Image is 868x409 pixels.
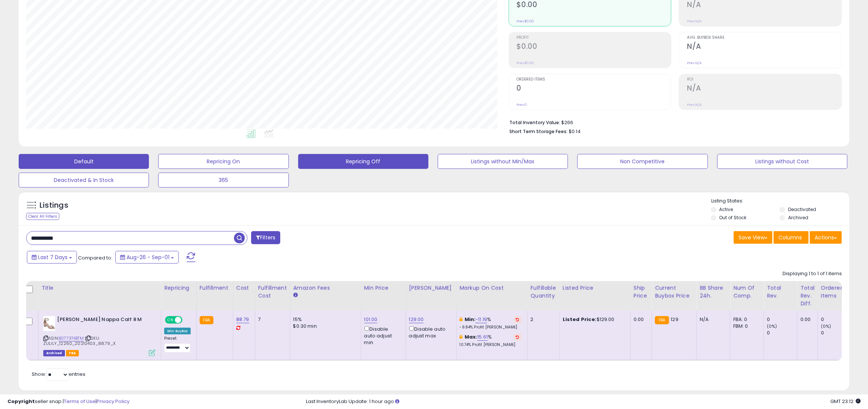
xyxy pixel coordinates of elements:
label: Out of Stock [719,214,747,221]
small: (0%) [767,323,777,329]
small: Prev: 0 [517,103,527,107]
div: Amazon Fees [293,284,358,292]
div: Fulfillable Quantity [531,284,556,300]
span: Aug-26 - Sep-01 [127,254,169,261]
button: Non Competitive [577,154,708,169]
a: 129.00 [409,316,424,323]
div: Cost [236,284,252,292]
div: Ordered Items [821,284,848,300]
div: 15% [293,316,355,323]
div: $0.30 min [293,323,355,330]
button: Last 7 Days [27,251,77,264]
h2: N/A [687,42,842,52]
div: Current Buybox Price [655,284,693,300]
span: 2025-09-9 23:12 GMT [830,398,861,405]
h5: Listings [40,200,68,211]
span: Columns [778,234,802,241]
button: Filters [251,231,280,244]
div: N/A [700,316,724,323]
small: Prev: N/A [687,103,702,107]
a: B0773T4BTM [59,335,84,342]
span: $0.14 [569,128,581,135]
span: Profit [517,36,671,40]
div: 7 [258,316,284,323]
b: [PERSON_NAME] Nappa Calf 8 M [57,316,148,325]
p: 10.74% Profit [PERSON_NAME] [460,342,522,347]
p: Listing States: [711,198,849,205]
b: Max: [465,333,478,340]
span: Avg. Buybox Share [687,36,842,40]
label: Deactivated [788,206,816,213]
h2: $0.00 [517,42,671,52]
div: 2 [531,316,554,323]
small: FBA [655,316,669,324]
div: FBM: 0 [733,323,758,330]
div: [PERSON_NAME] [409,284,453,292]
p: -9.84% Profit [PERSON_NAME] [460,325,522,330]
span: Show: entries [32,371,85,378]
small: Prev: N/A [687,61,702,65]
button: Columns [774,231,809,244]
th: The percentage added to the cost of goods (COGS) that forms the calculator for Min & Max prices. [456,281,527,311]
div: Listed Price [563,284,627,292]
label: Archived [788,214,808,221]
div: Last InventoryLab Update: 1 hour ago. [306,398,861,405]
small: FBA [200,316,213,324]
a: Terms of Use [64,398,96,405]
span: 129 [671,316,678,323]
div: 0.00 [800,316,812,323]
div: seller snap | | [7,398,129,405]
button: 365 [158,173,288,188]
span: | SKU: ZULILY_12260_20210403_88.79_X [43,335,115,346]
div: FBA: 0 [733,316,758,323]
h2: N/A [687,84,842,94]
div: Markup on Cost [460,284,524,292]
h2: $0.00 [517,0,671,10]
b: Short Term Storage Fees: [510,128,568,135]
div: Win BuyBox [164,328,191,334]
div: ASIN: [43,316,155,355]
span: ON [166,317,175,323]
button: Listings without Min/Max [438,154,568,169]
button: Aug-26 - Sep-01 [115,251,179,264]
button: Default [19,154,149,169]
div: Total Rev. Diff. [800,284,815,308]
span: OFF [181,317,193,323]
div: Total Rev. [767,284,794,300]
small: Prev: N/A [687,19,702,23]
a: 15.61 [477,333,488,341]
div: 0 [767,330,797,336]
small: Amazon Fees. [293,292,298,299]
div: 0 [767,316,797,323]
span: Compared to: [78,254,112,261]
div: Repricing [164,284,193,292]
span: ROI [687,78,842,82]
a: 101.00 [364,316,378,323]
b: Total Inventory Value: [510,119,561,126]
div: Num of Comp. [733,284,761,300]
span: Ordered Items [517,78,671,82]
span: Listings that have been deleted from Seller Central [43,350,65,356]
div: Fulfillment [200,284,230,292]
strong: Copyright [7,398,35,405]
div: BB Share 24h. [700,284,727,300]
div: Preset: [164,336,191,353]
div: Ship Price [634,284,649,300]
h2: N/A [687,0,842,10]
b: Listed Price: [563,316,597,323]
span: FBA [66,350,79,356]
small: Prev: $0.00 [517,61,534,65]
h2: 0 [517,84,671,94]
div: Disable auto adjust min [364,325,400,346]
div: % [460,316,522,330]
button: Repricing On [158,154,288,169]
div: 0.00 [634,316,646,323]
div: Clear All Filters [26,213,59,220]
div: Fulfillment Cost [258,284,287,300]
button: Actions [810,231,842,244]
a: -11.19 [475,316,487,323]
div: 0 [821,316,851,323]
div: 0 [821,330,851,336]
a: Privacy Policy [97,398,129,405]
small: Prev: $0.00 [517,19,534,23]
